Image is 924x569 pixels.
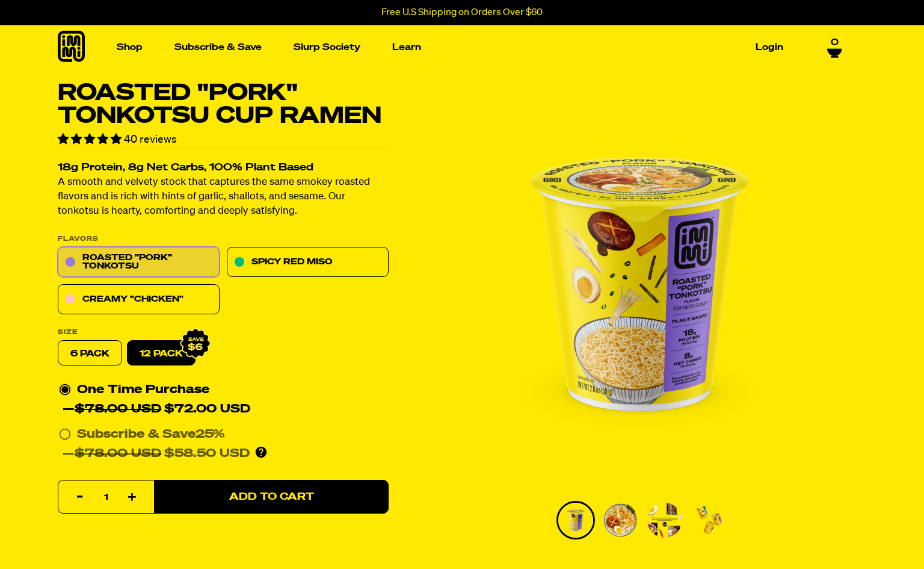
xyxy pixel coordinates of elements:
img: Roasted "Pork" Tonkotsu Cup Ramen [558,503,593,538]
iframe: Marketing Popup [6,514,127,563]
li: 1 of 4 [437,82,842,487]
del: $78.00 USD [75,448,161,460]
div: PDP main carousel thumbnails [437,501,842,539]
a: Subscribe & Save [170,38,266,57]
span: 4.78 stars [58,134,124,145]
div: One Time Purchase [59,381,387,419]
h2: 18g Protein, 8g Net Carbs, 100% Plant Based [58,163,389,173]
a: Shop [112,38,147,57]
a: Spicy Red Miso [227,247,389,278]
img: Roasted "Pork" Tonkotsu Cup Ramen [647,503,682,538]
li: Go to slide 1 [556,501,595,539]
a: Creamy "Chicken" [58,285,220,315]
img: Roasted "Pork" Tonkotsu Cup Ramen [437,82,842,487]
p: Flavors [58,236,389,243]
a: Roasted "Pork" Tonkotsu [58,247,220,278]
p: A smooth and velvety stock that captures the same smokey roasted flavors and is rich with hints o... [58,176,389,219]
span: 0 [831,37,839,48]
span: 25% [196,429,225,441]
img: Roasted "Pork" Tonkotsu Cup Ramen [692,503,727,538]
label: Size [58,329,389,336]
p: Free U.S Shipping on Orders Over $60 [381,7,543,18]
div: — [63,400,250,419]
label: 6 pack [58,341,122,366]
img: Roasted "Pork" Tonkotsu Cup Ramen [603,503,638,538]
a: Slurp Society [289,38,365,57]
span: Add to Cart [229,492,314,502]
a: 12 Pack [127,341,196,366]
del: $78.00 USD [75,403,161,415]
li: Go to slide 3 [645,501,684,539]
button: Add to Cart [154,480,389,514]
a: 0 [827,37,842,58]
span: 40 reviews [124,134,177,145]
h1: Roasted "Pork" Tonkotsu Cup Ramen [58,82,389,128]
span: $58.50 USD [75,448,250,460]
input: quantity [66,481,147,515]
a: Learn [387,38,426,57]
li: Go to slide 4 [690,501,728,539]
div: — [63,444,250,464]
span: $72.00 USD [75,403,250,415]
a: Login [751,38,788,57]
div: Subscribe & Save [77,425,225,444]
nav: Main navigation [112,25,788,69]
li: Go to slide 2 [601,501,639,539]
div: PDP main carousel [437,82,842,487]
